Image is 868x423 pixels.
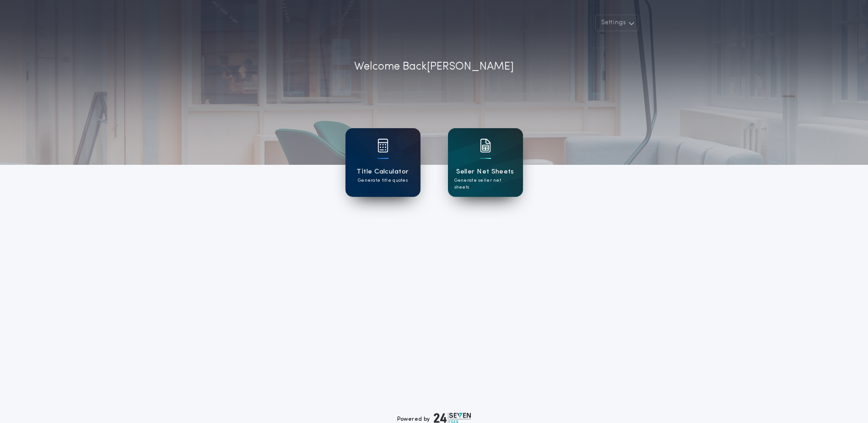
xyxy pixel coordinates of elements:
h1: Seller Net Sheets [456,167,514,177]
p: Welcome Back [PERSON_NAME] [354,59,514,75]
button: Settings [595,15,638,31]
img: card icon [377,139,388,152]
a: card iconSeller Net SheetsGenerate seller net sheets [448,128,523,197]
h1: Title Calculator [356,167,409,177]
p: Generate seller net sheets [454,177,517,191]
img: card icon [480,139,491,152]
p: Generate title quotes [358,177,408,184]
a: card iconTitle CalculatorGenerate title quotes [345,128,421,197]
